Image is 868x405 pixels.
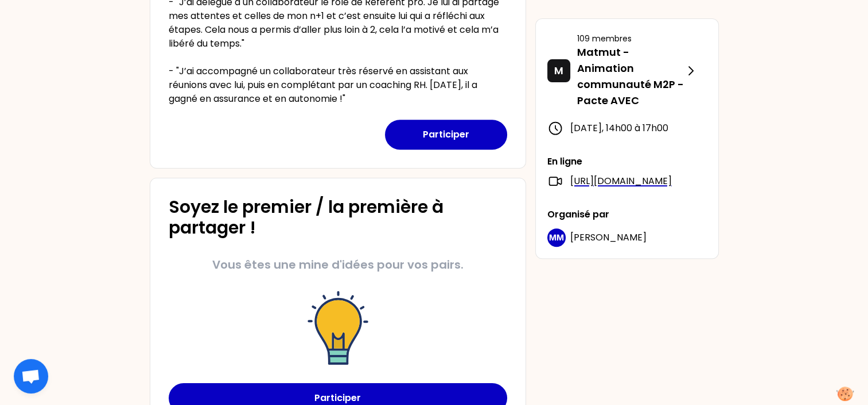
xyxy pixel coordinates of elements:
span: [PERSON_NAME] [570,231,647,244]
div: [DATE] , 14h00 à 17h00 [547,120,707,136]
p: En ligne [547,155,707,169]
button: Participer [385,120,507,150]
p: MM [549,232,564,243]
p: 109 membres [577,33,684,44]
h2: Vous êtes une mine d'idées pour vos pairs. [212,257,464,273]
a: [URL][DOMAIN_NAME] [570,174,672,188]
p: Organisé par [547,208,707,221]
div: Ouvrir le chat [14,359,48,393]
h1: Soyez le premier / la première à partager ! [169,197,507,238]
p: M [554,63,563,79]
p: Matmut - Animation communauté M2P - Pacte AVEC [577,44,684,109]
